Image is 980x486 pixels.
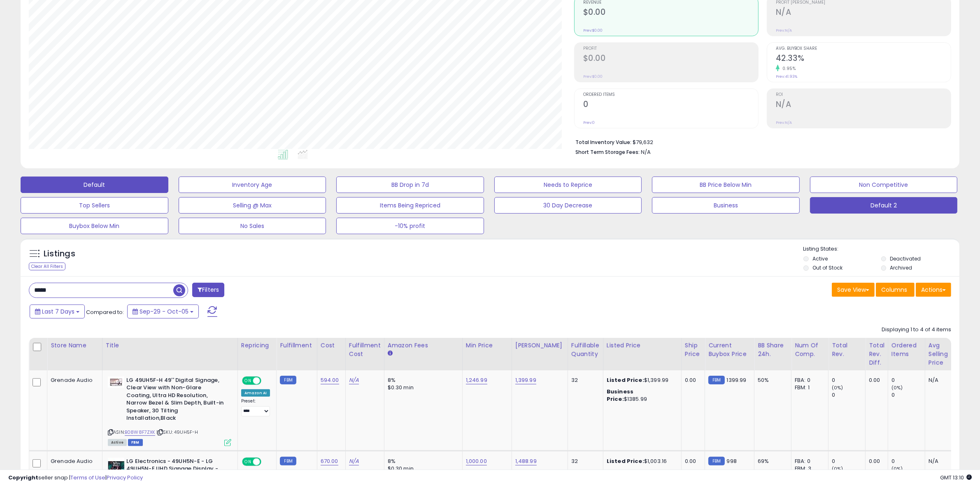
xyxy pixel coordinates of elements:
button: Selling @ Max [179,197,326,214]
a: N/A [349,376,359,384]
small: FBM [708,376,724,384]
small: Prev: N/A [776,28,792,33]
small: FBM [280,457,296,465]
button: Save View [832,283,875,297]
button: Default [21,177,168,193]
button: No Sales [179,218,326,234]
span: ROI [776,93,951,97]
div: Grenade Audio [51,377,96,384]
a: 594.00 [321,376,339,384]
h2: $0.00 [583,7,758,19]
a: Terms of Use [70,474,105,481]
small: Prev: $0.00 [583,74,603,79]
div: 0 [832,377,865,384]
b: Short Term Storage Fees: [575,149,640,156]
button: BB Drop in 7d [336,177,484,193]
a: 1,246.99 [466,376,487,384]
strong: Copyright [8,474,38,481]
img: 31Pci-Q6NpL._SL40_.jpg [108,377,124,388]
span: Last 7 Days [42,307,74,316]
button: Columns [876,283,915,297]
div: Clear All Filters [29,263,65,270]
span: Revenue [583,0,758,5]
button: Items Being Repriced [336,197,484,214]
div: [PERSON_NAME] [515,341,564,350]
div: Avg Selling Price [929,341,959,367]
span: 1399.99 [727,376,747,384]
div: 0 [892,458,925,465]
small: Amazon Fees. [388,350,393,357]
div: Num of Comp. [795,341,825,358]
div: Ship Price [685,341,701,358]
div: Current Buybox Price [708,341,751,358]
div: 32 [571,377,597,384]
li: $79,632 [575,137,945,146]
div: Total Rev. Diff. [869,341,885,367]
div: 0 [892,391,925,399]
label: Deactivated [890,255,921,262]
p: Listing States: [803,245,959,253]
span: Profit [583,47,758,51]
span: FBM [128,439,143,446]
div: Fulfillable Quantity [571,341,600,358]
div: Grenade Audio [51,458,96,465]
b: Business Price: [607,388,633,403]
button: -10% profit [336,218,484,234]
div: Ordered Items [892,341,922,358]
div: Amazon Fees [388,341,459,350]
small: (0%) [892,384,903,391]
div: Min Price [466,341,508,350]
label: Out of Stock [812,264,843,271]
small: 0.95% [780,65,796,72]
span: ON [243,458,253,465]
label: Archived [890,264,912,271]
div: $0.30 min [388,384,456,391]
a: 1,488.99 [515,457,537,465]
h2: N/A [776,7,951,19]
button: Business [652,197,800,214]
button: Needs to Reprice [494,177,642,193]
span: Avg. Buybox Share [776,47,951,51]
button: Sep-29 - Oct-05 [127,305,199,319]
div: 0.00 [869,377,882,384]
label: Active [812,255,828,262]
h2: $0.00 [583,53,758,65]
b: Listed Price: [607,457,644,465]
b: LG 49UH5F-H 49'' Digital Signage, Clear View with Non-Glare Coating, Ultra HD Resolution, Narrow ... [126,377,226,424]
div: Store Name [51,341,99,350]
span: ON [243,377,253,384]
small: Prev: 41.93% [776,74,797,79]
span: | SKU: 49UH5F-H [156,429,198,435]
span: Ordered Items [583,93,758,97]
div: 0 [832,458,865,465]
a: 1,399.99 [515,376,536,384]
button: Default 2 [810,197,958,214]
a: B08W8F7ZXK [125,429,155,436]
button: Inventory Age [179,177,326,193]
h2: 0 [583,100,758,111]
h2: N/A [776,100,951,111]
h5: Listings [44,248,75,260]
div: ASIN: [108,377,231,445]
small: Prev: 0 [583,120,595,125]
div: Cost [321,341,342,350]
span: Sep-29 - Oct-05 [140,307,189,316]
b: Listed Price: [607,376,644,384]
div: Fulfillment [280,341,313,350]
span: All listings currently available for purchase on Amazon [108,439,127,446]
div: FBA: 0 [795,377,822,384]
div: BB Share 24h. [758,341,788,358]
small: Prev: $0.00 [583,28,603,33]
a: 1,000.00 [466,457,487,465]
div: 0.00 [685,458,698,465]
div: 0 [892,377,925,384]
div: Fulfillment Cost [349,341,381,358]
b: Total Inventory Value: [575,139,631,146]
span: Columns [881,286,907,294]
div: Repricing [241,341,273,350]
div: 50% [758,377,785,384]
button: Actions [916,283,951,297]
button: BB Price Below Min [652,177,800,193]
div: N/A [929,377,956,384]
div: 69% [758,458,785,465]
